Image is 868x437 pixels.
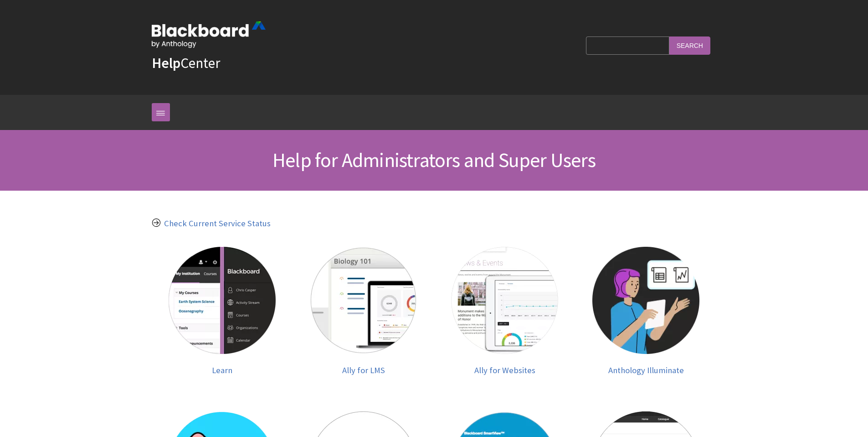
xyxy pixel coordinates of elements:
[169,247,276,354] img: Learn
[608,365,684,375] span: Anthology Illuminate
[212,365,232,375] span: Learn
[669,36,710,54] input: Search
[152,54,180,72] strong: Help
[443,247,566,375] a: Ally for Websites Ally for Websites
[342,365,385,375] span: Ally for LMS
[474,365,535,375] span: Ally for Websites
[310,247,417,354] img: Ally for LMS
[302,247,425,375] a: Ally for LMS Ally for LMS
[161,247,284,375] a: Learn Learn
[152,21,266,48] img: Blackboard by Anthology
[152,54,220,72] a: HelpCenter
[592,247,699,354] img: Anthology Illuminate
[272,147,596,172] span: Help for Administrators and Super Users
[451,247,558,354] img: Ally for Websites
[585,247,708,375] a: Anthology Illuminate Anthology Illuminate
[164,218,271,229] a: Check Current Service Status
